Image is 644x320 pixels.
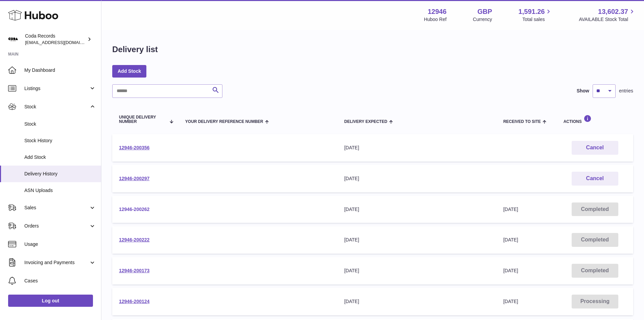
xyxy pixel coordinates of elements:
[8,34,18,44] img: internalAdmin-12946@internal.huboo.com
[24,171,96,177] span: Delivery History
[119,145,149,150] a: 12946-200356
[477,7,492,16] strong: GBP
[112,65,146,77] a: Add Stock
[24,154,96,161] span: Add Stock
[24,187,96,194] span: ASN Uploads
[119,237,149,242] a: 12946-200222
[619,88,633,94] span: entries
[24,137,96,144] span: Stock History
[522,16,552,23] span: Total sales
[24,259,89,266] span: Invoicing and Payments
[344,298,490,305] div: [DATE]
[519,7,553,23] a: 1,591.26 Total sales
[503,237,518,242] span: [DATE]
[119,207,149,212] a: 12946-200262
[24,205,89,211] span: Sales
[119,176,149,181] a: 12946-200297
[344,120,387,124] span: Delivery Expected
[24,241,96,248] span: Usage
[119,299,149,304] a: 12946-200124
[579,7,636,23] a: 13,602.37 AVAILABLE Stock Total
[503,207,518,212] span: [DATE]
[519,7,545,16] span: 1,591.26
[24,121,96,127] span: Stock
[503,120,541,124] span: Received to Site
[24,85,89,92] span: Listings
[503,299,518,304] span: [DATE]
[564,115,626,124] div: Actions
[24,67,96,73] span: My Dashboard
[428,7,447,16] strong: 12946
[185,120,263,124] span: Your Delivery Reference Number
[598,7,628,16] span: 13,602.37
[119,115,166,124] span: Unique Delivery Number
[579,16,636,23] span: AVAILABLE Stock Total
[24,223,89,229] span: Orders
[572,141,618,155] button: Cancel
[24,104,89,110] span: Stock
[344,175,490,182] div: [DATE]
[424,16,447,23] div: Huboo Ref
[577,88,589,94] label: Show
[503,268,518,273] span: [DATE]
[344,206,490,213] div: [DATE]
[25,40,99,45] span: [EMAIL_ADDRESS][DOMAIN_NAME]
[25,33,86,46] div: Coda Records
[473,16,492,23] div: Currency
[344,268,490,274] div: [DATE]
[344,237,490,243] div: [DATE]
[24,278,96,284] span: Cases
[572,172,618,186] button: Cancel
[8,295,93,307] a: Log out
[344,145,490,151] div: [DATE]
[119,268,149,273] a: 12946-200173
[112,44,158,55] h1: Delivery list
